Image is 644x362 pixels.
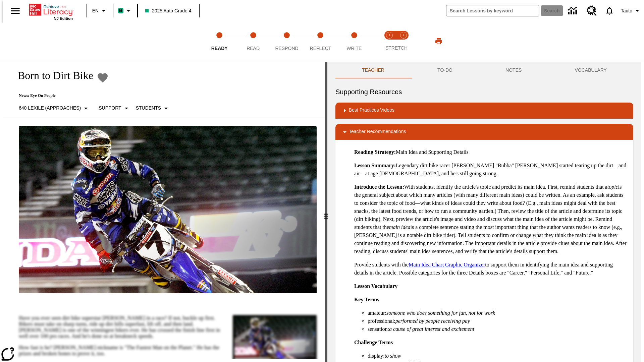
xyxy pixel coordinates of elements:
[601,2,618,19] a: Notifications
[354,261,628,277] p: Provide students with the to support them in identifying the main idea and supporting details in ...
[19,105,81,112] p: 640 Lexile (Approaches)
[385,353,401,359] em: to show
[301,23,340,60] button: Reflect step 4 of 5
[96,102,133,114] button: Scaffolds, Support
[335,23,374,60] button: Write step 5 of 5
[5,1,25,21] button: Open side menu
[583,2,601,20] a: Resource Center, Will open in new tab
[54,16,73,20] span: NJ Edition
[354,149,396,155] strong: Reading Strategy:
[368,309,628,317] li: amateur:
[310,46,331,51] span: Reflect
[402,34,404,37] text: 2
[327,62,641,362] div: activity
[335,62,633,78] div: Instructional Panel Tabs
[29,2,73,20] div: Home
[368,352,628,360] li: display:
[394,23,413,60] button: Stretch Respond step 2 of 2
[346,46,362,51] span: Write
[354,148,628,156] p: Main Idea and Supporting Details
[247,46,260,51] span: Read
[335,124,633,140] div: Teacher Recommendations
[115,5,135,17] button: Boost Class color is mint green. Change class color
[618,5,644,17] button: Profile/Settings
[409,262,485,267] a: Main Idea Chart Graphic Organizer
[145,7,192,14] span: 2025 Auto Grade 4
[354,184,404,190] strong: Introduce the Lesson:
[395,318,470,324] em: performed by people receiving pay
[428,35,449,47] button: Print
[335,62,411,78] button: Teacher
[3,62,325,359] div: reading
[388,34,390,37] text: 1
[548,62,633,78] button: VOCABULARY
[97,72,109,83] button: Add to Favorites - Born to Dirt Bike
[389,224,411,230] em: main idea
[349,128,406,136] p: Teacher Recommendations
[368,317,628,325] li: professional:
[368,325,628,333] li: sensation:
[119,6,122,15] span: B
[354,163,396,168] strong: Lesson Summary:
[479,62,548,78] button: NOTES
[11,93,173,98] p: News: Eye On People
[354,340,393,345] strong: Challenge Terms
[92,7,99,14] span: EN
[89,5,111,17] button: Language: EN, Select a language
[335,86,633,97] h6: Supporting Resources
[349,107,394,115] p: Best Practices Videos
[267,23,306,60] button: Respond step 3 of 5
[446,5,539,16] input: search field
[354,283,397,289] strong: Lesson Vocabulary
[386,310,495,316] em: someone who does something for fun, not for work
[11,69,93,82] h1: Born to Dirt Bike
[354,162,628,178] p: Legendary dirt bike racer [PERSON_NAME] "Bubba" [PERSON_NAME] started tearing up the dirt—and air...
[354,297,379,302] strong: Key Terms
[16,102,93,114] button: Select Lexile, 640 Lexile (Approaches)
[211,46,228,51] span: Ready
[133,102,173,114] button: Select Student
[385,45,408,51] span: STRETCH
[136,105,161,112] p: Students
[564,2,583,20] a: Data Center
[389,326,474,332] em: a cause of great interest and excitement
[607,184,618,190] em: topic
[19,126,317,294] img: Motocross racer James Stewart flies through the air on his dirt bike.
[325,62,327,362] div: Press Enter or Spacebar and then press right and left arrow keys to move the slider
[621,7,632,14] span: Tauto
[411,62,479,78] button: TO-DO
[233,23,272,60] button: Read step 2 of 5
[380,23,399,60] button: Stretch Read step 1 of 2
[99,105,121,112] p: Support
[200,23,239,60] button: Ready step 1 of 5
[275,46,298,51] span: Respond
[354,183,628,255] p: With students, identify the article's topic and predict its main idea. First, remind students tha...
[335,103,633,119] div: Best Practices Videos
